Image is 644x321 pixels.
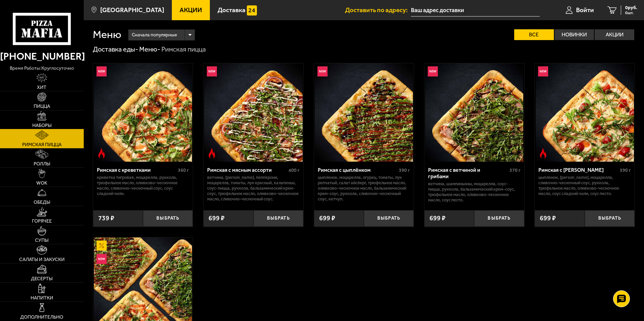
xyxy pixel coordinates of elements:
[32,219,52,224] span: Горячее
[93,63,193,162] a: НовинкаОстрое блюдоРимская с креветками
[93,29,121,40] h1: Меню
[254,210,303,227] button: Выбрать
[35,238,48,243] span: Супы
[32,123,51,128] span: Наборы
[538,175,631,196] p: цыпленок, [PERSON_NAME], моцарелла, сливочно-чесночный соус, руккола, трюфельное масло, оливково-...
[97,167,177,173] div: Римская с креветками
[20,315,63,320] span: Дополнительно
[474,210,524,227] button: Выбрать
[509,167,521,173] span: 370 г
[540,215,556,222] span: 699 ₽
[364,210,414,227] button: Выбрать
[207,175,300,202] p: ветчина, [PERSON_NAME], пепперони, моцарелла, томаты, лук красный, халапеньо, соус-пицца, руккола...
[411,4,540,17] input: Ваш адрес доставки
[93,45,138,53] a: Доставка еды-
[100,7,164,13] span: [GEOGRAPHIC_DATA]
[204,63,302,162] img: Римская с мясным ассорти
[22,142,62,147] span: Римская пицца
[428,181,521,203] p: ветчина, шампиньоны, моцарелла, соус-пицца, руккола, бальзамический крем-соус, трюфельное масло, ...
[98,215,114,222] span: 739 ₽
[318,167,397,173] div: Римская с цыплёнком
[161,45,206,54] div: Римская пицца
[625,11,637,15] span: 0 шт.
[247,5,257,15] img: 15daf4d41897b9f0e9f617042186c801.svg
[132,29,177,41] span: Сначала популярные
[209,215,225,222] span: 699 ₽
[625,5,637,10] span: 0 руб.
[514,29,554,40] label: Все
[34,104,50,109] span: Пицца
[36,181,47,186] span: WOK
[424,63,524,162] a: НовинкаРимская с ветчиной и грибами
[37,85,46,90] span: Хит
[31,277,52,281] span: Десерты
[34,200,50,205] span: Обеды
[585,210,635,227] button: Выбрать
[19,257,65,262] span: Салаты и закуски
[595,29,634,40] label: Акции
[97,254,107,264] img: Новинка
[345,7,411,13] span: Доставить по адресу:
[429,215,446,222] span: 699 ₽
[203,63,303,162] a: НовинкаОстрое блюдоРимская с мясным ассорти
[289,167,300,173] span: 400 г
[34,162,50,166] span: Роллы
[536,63,634,162] img: Римская с томатами черри
[94,63,192,162] img: Римская с креветками
[143,210,193,227] button: Выбрать
[314,63,414,162] a: НовинкаРимская с цыплёнком
[180,7,202,13] span: Акции
[620,167,631,173] span: 390 г
[318,175,410,202] p: цыпленок, моцарелла, огурец, томаты, лук репчатый, салат айсберг, трюфельное масло, оливково-чесн...
[399,167,410,173] span: 390 г
[319,215,335,222] span: 699 ₽
[207,66,217,76] img: Новинка
[97,66,107,76] img: Новинка
[178,167,189,173] span: 360 г
[317,66,328,76] img: Новинка
[139,45,160,53] a: Меню-
[538,66,548,76] img: Новинка
[538,148,548,158] img: Острое блюдо
[315,63,413,162] img: Римская с цыплёнком
[428,66,438,76] img: Новинка
[97,240,107,251] img: Акционный
[555,29,594,40] label: Новинки
[97,148,107,158] img: Острое блюдо
[97,175,189,196] p: креветка тигровая, моцарелла, руккола, трюфельное масло, оливково-чесночное масло, сливочно-чесно...
[425,63,523,162] img: Римская с ветчиной и грибами
[428,167,508,180] div: Римская с ветчиной и грибами
[576,7,594,13] span: Войти
[535,63,635,162] a: НовинкаОстрое блюдоРимская с томатами черри
[207,167,287,173] div: Римская с мясным ассорти
[218,7,245,13] span: Доставка
[538,167,618,173] div: Римская с [PERSON_NAME]
[31,296,53,300] span: Напитки
[207,148,217,158] img: Острое блюдо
